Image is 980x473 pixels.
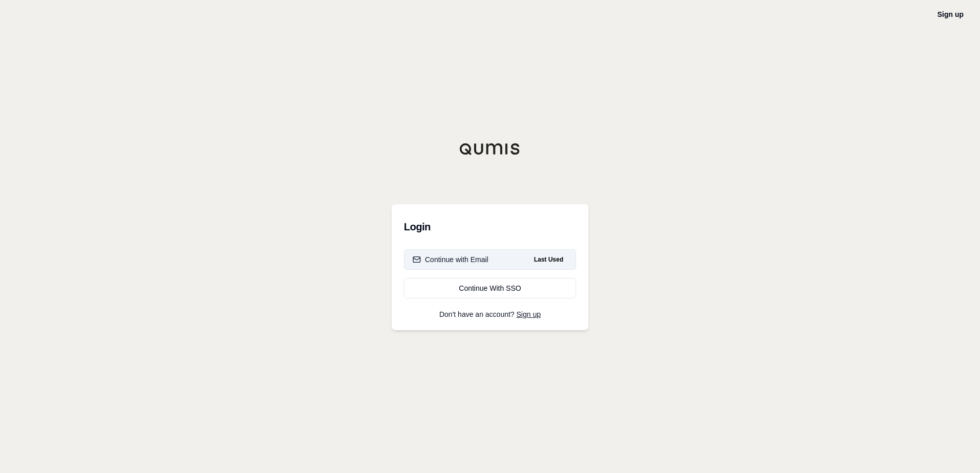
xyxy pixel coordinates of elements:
[404,278,576,298] a: Continue With SSO
[459,143,521,155] img: Qumis
[937,10,964,18] a: Sign up
[413,254,488,265] div: Continue with Email
[404,249,576,270] button: Continue with EmailLast Used
[404,217,576,237] h3: Login
[517,310,541,318] a: Sign up
[413,283,567,293] div: Continue With SSO
[404,311,576,318] p: Don't have an account?
[530,253,567,266] span: Last Used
